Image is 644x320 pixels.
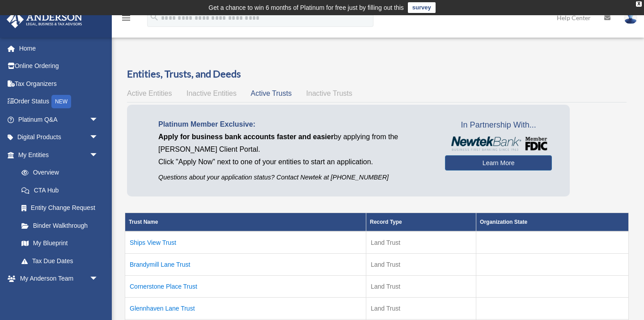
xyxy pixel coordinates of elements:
th: Trust Name [125,213,366,232]
img: NewtekBankLogoSM.png [449,137,547,151]
span: arrow_drop_down [89,287,107,306]
img: Anderson Advisors Platinum Portal [4,11,85,28]
span: Active Trusts [251,90,292,97]
span: arrow_drop_down [89,128,107,147]
td: Brandymill Lane Trust [125,254,366,276]
td: Land Trust [366,231,476,254]
th: Record Type [366,213,476,232]
th: Organization State [476,213,629,232]
td: Land Trust [366,298,476,320]
h3: Entities, Trusts, and Deeds [127,67,627,81]
td: Land Trust [366,276,476,298]
span: arrow_drop_down [89,270,107,288]
a: Online Ordering [6,57,112,75]
a: My Blueprint [13,235,107,252]
a: Home [6,39,112,57]
a: Entity Change Request [13,199,107,217]
a: survey [408,2,436,13]
a: CTA Hub [13,181,107,199]
span: Apply for business bank accounts faster and easier [158,133,334,141]
i: search [149,12,159,22]
td: Cornerstone Place Trust [125,276,366,298]
a: menu [121,16,131,23]
td: Ships View Trust [125,231,366,254]
span: arrow_drop_down [89,146,107,164]
span: Inactive Trusts [306,90,352,97]
span: In Partnership With... [445,118,552,132]
a: Binder Walkthrough [13,217,107,235]
td: Glennhaven Lane Trust [125,298,366,320]
div: NEW [51,95,71,108]
a: Learn More [445,155,552,171]
p: Click "Apply Now" next to one of your entities to start an application. [158,156,432,168]
a: Digital Productsarrow_drop_down [6,128,112,146]
a: Tax Organizers [6,75,112,93]
p: by applying from the [PERSON_NAME] Client Portal. [158,131,432,156]
a: My Documentsarrow_drop_down [6,287,112,305]
div: Get a chance to win 6 months of Platinum for free just by filling out this [208,2,404,13]
a: Platinum Q&Aarrow_drop_down [6,111,112,128]
div: close [636,1,642,7]
a: Tax Due Dates [13,252,107,270]
a: Order StatusNEW [6,93,112,111]
i: menu [121,13,131,23]
span: arrow_drop_down [89,111,107,129]
td: Land Trust [366,254,476,276]
span: Inactive Entities [186,90,237,97]
a: Overview [13,164,103,182]
span: Active Entities [127,90,172,97]
img: User Pic [624,11,637,24]
a: My Entitiesarrow_drop_down [6,146,107,164]
a: My Anderson Teamarrow_drop_down [6,270,112,288]
p: Platinum Member Exclusive: [158,118,432,131]
p: Questions about your application status? Contact Newtek at [PHONE_NUMBER] [158,172,432,183]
